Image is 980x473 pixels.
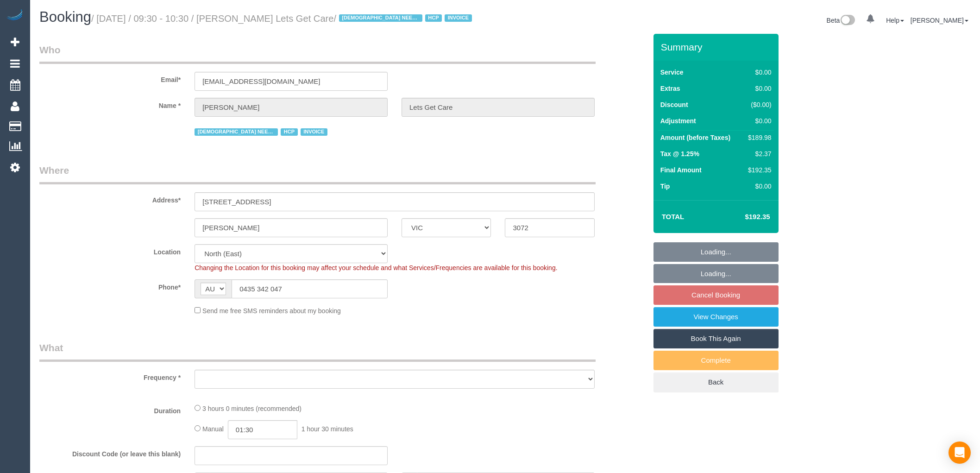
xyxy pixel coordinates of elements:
div: $0.00 [744,182,771,191]
label: Final Amount [660,165,702,175]
strong: Total [662,213,685,221]
label: Location [32,244,188,257]
label: Adjustment [660,116,696,126]
legend: Where [39,164,596,184]
span: Manual [202,425,224,433]
span: INVOICE [301,128,327,136]
span: [DEMOGRAPHIC_DATA] NEEDED [339,14,422,22]
label: Amount (before Taxes) [660,133,730,142]
img: New interface [840,15,855,27]
input: Suburb* [195,218,388,237]
div: ($0.00) [744,100,771,109]
label: Extras [660,84,680,93]
a: Beta [827,17,855,24]
label: Discount Code (or leave this blank) [32,446,188,459]
label: Name * [32,98,188,110]
div: $0.00 [744,116,771,126]
a: Book This Again [653,329,779,348]
label: Tip [660,182,670,191]
label: Duration [32,403,188,416]
h3: Summary [661,42,774,52]
label: Email* [32,72,188,84]
label: Discount [660,100,688,109]
a: Back [653,372,779,392]
label: Frequency * [32,370,188,382]
div: Open Intercom Messenger [949,441,971,464]
span: 3 hours 0 minutes (recommended) [202,405,302,412]
a: [PERSON_NAME] [911,17,968,24]
input: Email* [195,72,388,91]
div: $0.00 [744,68,771,77]
input: Last Name* [402,98,595,117]
span: HCP [425,14,442,22]
input: First Name* [195,98,388,117]
label: Phone* [32,279,188,292]
img: Automaid Logo [6,9,24,22]
h4: $192.35 [717,213,770,221]
label: Address* [32,192,188,205]
span: HCP [281,128,297,136]
input: Phone* [232,279,388,298]
label: Tax @ 1.25% [660,149,699,158]
label: Service [660,68,684,77]
span: Booking [39,9,91,25]
input: Post Code* [505,218,594,237]
span: 1 hour 30 minutes [302,425,353,433]
div: $2.37 [744,149,771,158]
span: / [334,13,475,24]
small: / [DATE] / 09:30 - 10:30 / [PERSON_NAME] Lets Get Care [91,13,475,24]
a: View Changes [653,307,779,327]
div: $189.98 [744,133,771,142]
div: $192.35 [744,165,771,175]
span: Send me free SMS reminders about my booking [202,307,341,315]
legend: What [39,341,596,362]
div: $0.00 [744,84,771,93]
span: [DEMOGRAPHIC_DATA] NEEDED [195,128,278,136]
a: Help [886,17,904,24]
span: Changing the Location for this booking may affect your schedule and what Services/Frequencies are... [195,264,557,271]
span: INVOICE [445,14,471,22]
legend: Who [39,43,596,64]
